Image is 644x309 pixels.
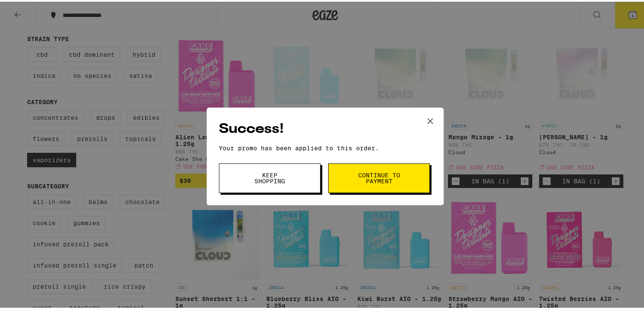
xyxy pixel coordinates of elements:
[219,162,321,191] button: Keep Shopping
[328,162,430,191] button: Continue to payment
[357,171,401,182] span: Continue to payment
[248,171,291,182] span: Keep Shopping
[219,143,431,150] p: Your promo has been applied to this order.
[219,118,431,137] h2: Success!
